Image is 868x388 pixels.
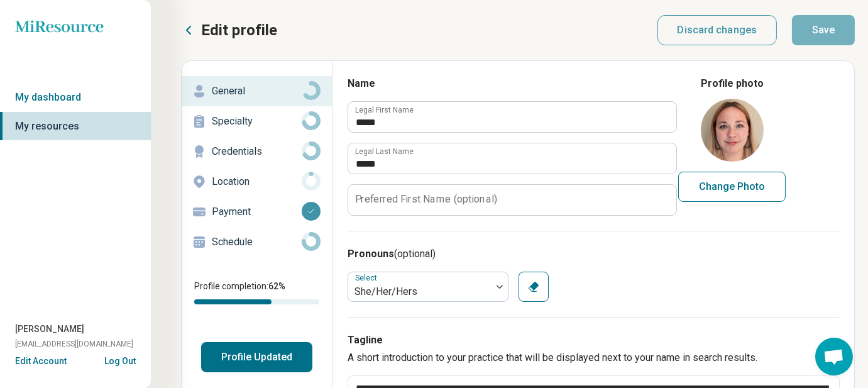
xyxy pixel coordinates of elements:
[792,15,855,45] button: Save
[182,197,332,227] a: Payment
[194,299,319,304] div: Profile completion
[182,272,332,312] div: Profile completion:
[355,194,497,204] label: Preferred First Name (optional)
[201,342,312,372] button: Profile Updated
[348,247,840,262] h3: Pronouns
[181,20,277,40] button: Edit profile
[182,76,332,106] a: General
[182,106,332,136] a: Specialty
[348,76,676,91] h3: Name
[678,172,786,202] button: Change Photo
[355,274,380,282] label: Select
[354,284,485,299] div: She/Her/Hers
[182,227,332,257] a: Schedule
[394,248,436,260] span: (optional)
[212,114,302,129] p: Specialty
[212,84,302,99] p: General
[212,144,302,159] p: Credentials
[348,350,840,365] p: A short introduction to your practice that will be displayed next to your name in search results.
[201,20,277,40] p: Edit profile
[15,338,133,350] span: [EMAIL_ADDRESS][DOMAIN_NAME]
[182,136,332,167] a: Credentials
[701,99,764,162] img: avatar image
[815,338,853,375] div: Open chat
[182,167,332,197] a: Location
[212,174,302,189] p: Location
[657,15,777,45] button: Discard changes
[701,76,764,91] legend: Profile photo
[212,235,302,250] p: Schedule
[15,355,67,368] button: Edit Account
[355,106,414,114] label: Legal First Name
[15,323,84,336] span: [PERSON_NAME]
[212,204,302,219] p: Payment
[104,355,136,365] button: Log Out
[268,281,285,291] span: 62 %
[355,148,414,155] label: Legal Last Name
[348,333,840,348] h3: Tagline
